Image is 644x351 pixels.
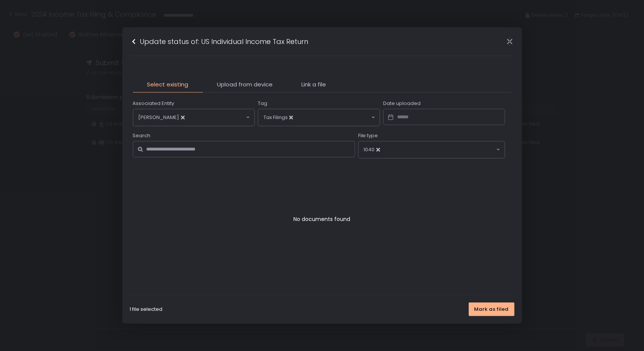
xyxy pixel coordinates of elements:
span: 1040 [364,146,388,154]
button: Mark as filed [469,302,515,316]
input: Datepicker input [383,109,505,125]
input: Search for option [192,114,246,121]
input: Search for option [301,114,371,121]
span: Mark as filed [474,306,509,313]
h1: Update status of: US Individual Income Tax Return [140,36,309,47]
button: Deselect 1040 [376,148,380,152]
span: [PERSON_NAME] [139,114,192,121]
span: Search [133,132,151,139]
div: No documents found [133,158,511,280]
span: Tax Filings [264,114,301,121]
div: Search for option [359,141,505,158]
span: File type [358,132,378,139]
input: Search for option [388,146,496,154]
span: Date uploaded [383,100,421,107]
div: 1 file selected [130,306,163,313]
span: Select existing [147,80,189,89]
button: Deselect Tax Filings [289,116,293,119]
span: Upload from device [217,80,273,89]
div: Close [498,37,522,46]
div: Search for option [258,109,380,126]
span: Link a file [302,80,326,89]
button: Deselect Jason Werner [181,116,185,119]
span: Tag [258,100,267,107]
span: Associated Entity [133,100,175,107]
div: Search for option [133,109,255,126]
